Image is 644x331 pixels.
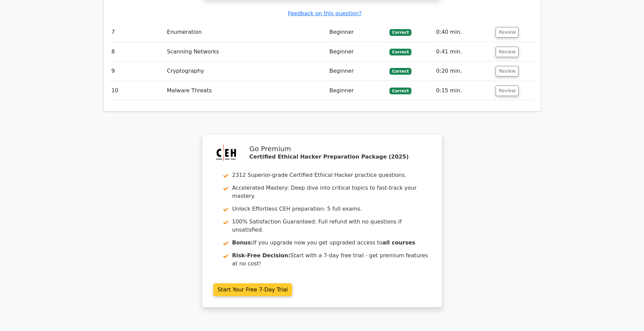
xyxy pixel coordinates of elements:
[109,23,164,42] td: 7
[496,47,519,57] button: Review
[496,27,519,38] button: Review
[327,62,387,81] td: Beginner
[389,68,411,75] span: Correct
[164,23,327,42] td: Enumeration
[433,42,493,62] td: 0:41 min.
[389,88,411,94] span: Correct
[327,81,387,100] td: Beginner
[164,62,327,81] td: Cryptography
[164,42,327,62] td: Scanning Networks
[496,86,519,96] button: Review
[288,10,361,17] a: Feedback on this question?
[109,42,164,62] td: 8
[496,66,519,76] button: Review
[433,81,493,100] td: 0:15 min.
[164,81,327,100] td: Malware Threats
[389,29,411,36] span: Correct
[327,23,387,42] td: Beginner
[109,62,164,81] td: 9
[389,49,411,55] span: Correct
[109,81,164,100] td: 10
[433,62,493,81] td: 0:20 min.
[327,42,387,62] td: Beginner
[213,283,292,296] a: Start Your Free 7-Day Trial
[433,23,493,42] td: 0:40 min.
